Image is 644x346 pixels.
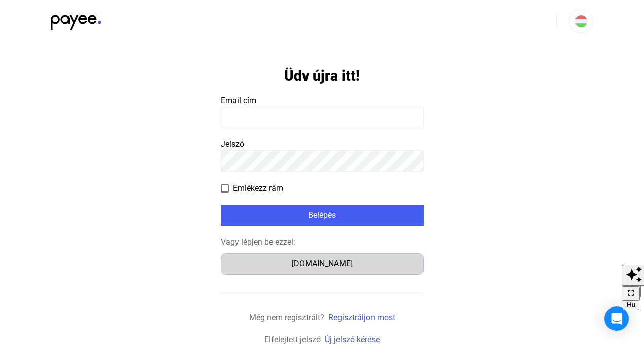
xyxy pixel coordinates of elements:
button: [DOMAIN_NAME] [221,253,424,275]
span: Email cím [221,96,256,105]
span: Elfelejtett jelszó [264,335,321,344]
div: Vagy lépjen be ezzel: [221,236,424,248]
div: Belépés [224,209,421,221]
a: Regisztráljon most [328,313,395,322]
span: Még nem regisztrált? [249,313,324,322]
div: Open Intercom Messenger [604,306,629,331]
span: Emlékezz rám [233,182,283,195]
span: Jelszó [221,139,244,149]
img: HU [575,15,587,27]
a: Új jelszó kérése [325,335,380,344]
h1: Üdv újra itt! [284,67,360,85]
button: Belépés [221,205,424,226]
img: black-payee-blue-dot.svg [51,9,101,30]
a: [DOMAIN_NAME] [221,259,424,268]
div: [DOMAIN_NAME] [224,258,420,270]
button: HU [569,9,593,33]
